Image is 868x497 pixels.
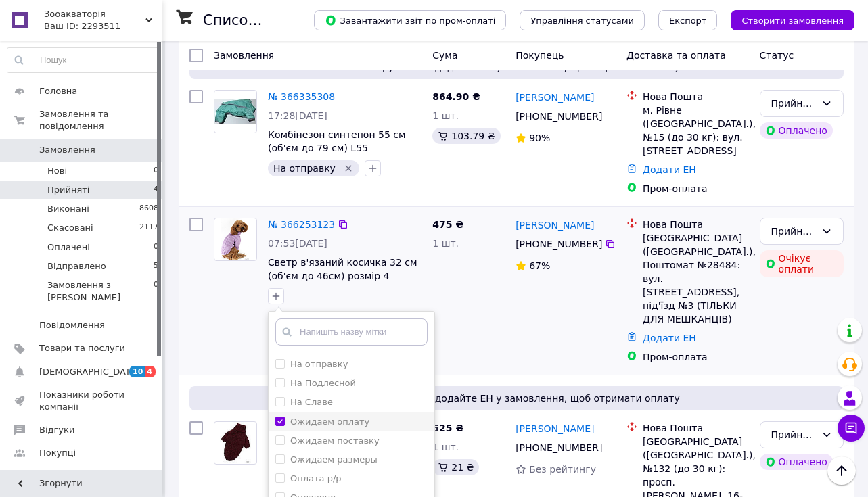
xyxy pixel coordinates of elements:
[47,241,90,254] span: Оплачені
[47,184,89,196] span: Прийняті
[717,14,854,25] a: Створити замовлення
[154,279,158,304] span: 0
[290,378,356,388] label: На Подлесной
[432,238,459,249] span: 1 шт.
[760,454,833,470] div: Оплачено
[513,107,605,126] div: [PHONE_NUMBER]
[290,473,342,483] label: Оплата р/р
[139,222,158,234] span: 2117
[432,50,457,61] span: Cума
[154,260,158,273] span: 5
[221,218,250,260] img: Фото товару
[154,241,158,254] span: 0
[39,108,162,133] span: Замовлення та повідомлення
[129,366,145,377] span: 10
[432,219,463,230] span: 475 ₴
[771,224,816,239] div: Прийнято
[47,279,154,304] span: Замовлення з [PERSON_NAME]
[325,14,495,26] span: Завантажити звіт по пром-оплаті
[47,203,89,215] span: Виконані
[290,435,380,446] label: Ожидаем поставку
[275,318,428,346] input: Напишіть назву мітки
[44,20,162,32] div: Ваш ID: 2293511
[290,417,369,427] label: Ожидаем оплату
[669,16,707,26] span: Експорт
[643,182,749,195] div: Пром-оплата
[771,96,816,111] div: Прийнято
[214,99,256,124] img: Фото товару
[658,10,718,30] button: Експорт
[268,129,413,181] a: Комбінезон синтепон 55 см (об'єм до 79 см) L55 утеплений ментол Collar для собак L
[432,459,479,475] div: 21 ₴
[643,333,696,344] a: Додати ЕН
[432,110,459,121] span: 1 шт.
[39,424,74,436] span: Відгуки
[154,165,158,177] span: 0
[432,128,500,144] div: 103.79 ₴
[643,164,696,175] a: Додати ЕН
[39,144,95,156] span: Замовлення
[154,184,158,196] span: 4
[343,163,354,174] svg: Видалити мітку
[203,12,340,28] h1: Список замовлень
[220,422,250,464] img: Фото товару
[268,110,327,121] span: 17:28[DATE]
[7,48,159,72] input: Пошук
[39,447,76,459] span: Покупці
[47,165,67,177] span: Нові
[39,342,125,354] span: Товари та послуги
[39,85,77,97] span: Головна
[214,90,257,133] a: Фото товару
[643,231,749,326] div: [GEOGRAPHIC_DATA] ([GEOGRAPHIC_DATA].), Поштомат №28484: вул. [STREET_ADDRESS], під'їзд №3 (ТІЛЬК...
[529,260,550,271] span: 67%
[529,464,596,475] span: Без рейтингу
[290,454,378,465] label: Ожидаем размеры
[145,366,156,377] span: 4
[760,122,833,139] div: Оплачено
[214,50,274,61] span: Замовлення
[626,50,726,61] span: Доставка та оплата
[39,319,105,331] span: Повідомлення
[432,423,463,433] span: 525 ₴
[643,218,749,231] div: Нова Пошта
[838,415,865,442] button: Чат з покупцем
[513,235,605,254] div: [PHONE_NUMBER]
[268,91,335,102] a: № 366335308
[290,359,348,369] label: На отправку
[39,366,139,378] span: [DEMOGRAPHIC_DATA]
[273,163,336,174] span: На отправку
[741,16,844,26] span: Створити замовлення
[513,438,605,457] div: [PHONE_NUMBER]
[760,250,844,277] div: Очікує оплати
[516,422,594,435] a: [PERSON_NAME]
[771,427,816,442] div: Прийнято
[643,421,749,435] div: Нова Пошта
[643,350,749,364] div: Пром-оплата
[432,442,459,452] span: 1 шт.
[290,397,333,407] label: На Славе
[268,219,335,230] a: № 366253123
[268,238,327,249] span: 07:53[DATE]
[827,456,856,485] button: Наверх
[314,10,506,30] button: Завантажити звіт по пром-оплаті
[530,16,634,26] span: Управління статусами
[139,203,158,215] span: 8608
[214,421,257,465] a: Фото товару
[520,10,645,30] button: Управління статусами
[731,10,854,30] button: Створити замовлення
[760,50,794,61] span: Статус
[516,91,594,104] a: [PERSON_NAME]
[643,90,749,103] div: Нова Пошта
[39,389,125,413] span: Показники роботи компанії
[44,8,145,20] span: Зооакваторія
[529,133,550,143] span: 90%
[214,218,257,261] a: Фото товару
[516,50,564,61] span: Покупець
[47,222,93,234] span: Скасовані
[195,392,838,405] span: Згенеруйте або додайте ЕН у замовлення, щоб отримати оплату
[432,91,480,102] span: 864.90 ₴
[516,218,594,232] a: [PERSON_NAME]
[268,257,417,295] a: Светр в'язаний косичка 32 см (об'єм до 46см) розмір 4 лаванда для собак S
